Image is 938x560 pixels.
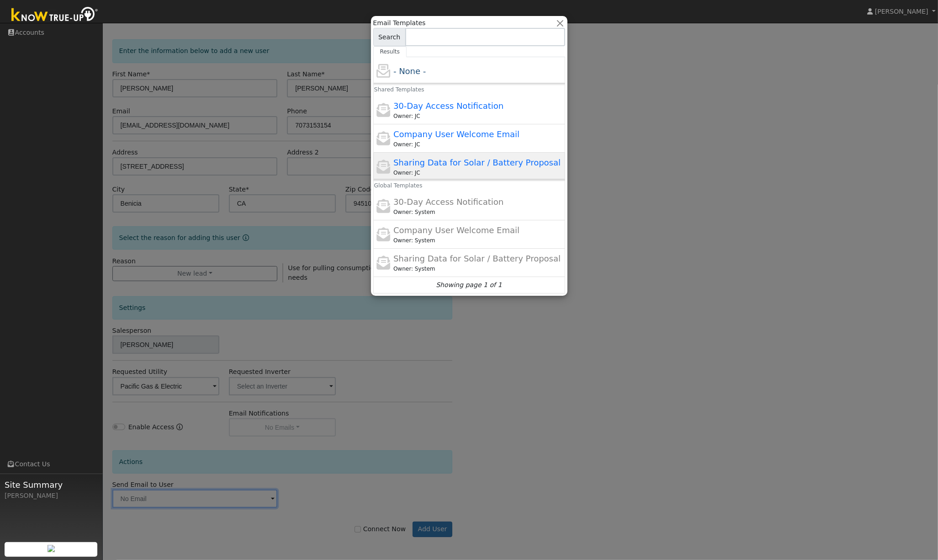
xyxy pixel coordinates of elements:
span: [PERSON_NAME] [875,8,928,15]
img: Know True-Up [7,5,103,26]
a: Results [373,46,407,57]
div: [PERSON_NAME] [5,491,98,501]
div: Jeremy Carlock [393,112,563,120]
h6: Global Templates [368,179,381,192]
span: Company User Welcome Email [393,225,519,235]
span: Site Summary [5,479,98,491]
span: 30-Day Access Notification [393,197,503,207]
span: Search [373,28,406,46]
div: Leroy Coffman [393,236,563,245]
span: 30-Day Access Notification [393,101,503,111]
span: Email Templates [373,18,426,28]
span: Sharing Data for Solar / Battery Proposal [393,254,561,263]
div: Jeremy Carlock [393,169,563,177]
span: Sharing Data for Solar / Battery Proposal [393,158,561,167]
div: Leroy Coffman [393,208,563,216]
div: Leroy Coffman [393,265,563,273]
h6: Shared Templates [368,83,381,96]
div: Jeremy Carlock [393,140,563,149]
img: retrieve [48,545,55,552]
span: - None - [393,66,426,76]
i: Showing page 1 of 1 [436,280,502,290]
span: Company User Welcome Email [393,129,519,139]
